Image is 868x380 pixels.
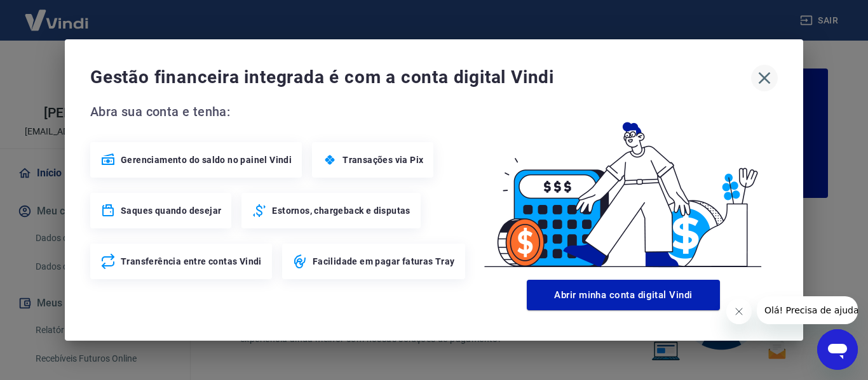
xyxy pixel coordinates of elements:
[726,299,752,324] iframe: Fechar mensagem
[90,65,751,90] span: Gestão financeira integrada é com a conta digital Vindi
[342,154,423,166] span: Transações via Pix
[469,102,778,275] img: Good Billing
[527,280,720,310] button: Abrir minha conta digital Vindi
[272,204,410,217] span: Estornos, chargeback e disputas
[121,204,221,217] span: Saques quando desejar
[757,296,858,324] iframe: Mensagem da empresa
[121,255,262,268] span: Transferência entre contas Vindi
[817,329,858,370] iframe: Botão para abrir a janela de mensagens
[121,154,292,166] span: Gerenciamento do saldo no painel Vindi
[8,9,107,19] span: Olá! Precisa de ajuda?
[90,102,469,122] span: Abra sua conta e tenha:
[313,255,455,268] span: Facilidade em pagar faturas Tray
